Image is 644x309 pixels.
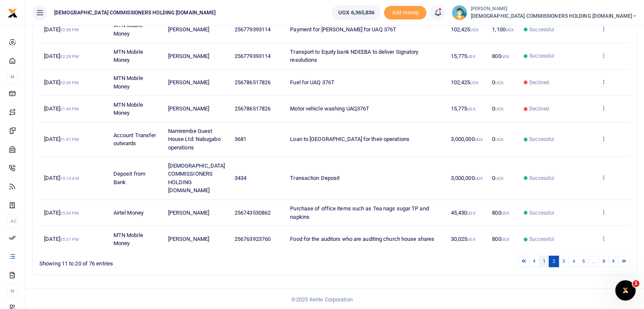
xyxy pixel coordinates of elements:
small: UGX [495,176,503,181]
span: [PERSON_NAME] [168,53,209,59]
iframe: Intercom live chat [615,280,636,301]
small: UGX [495,107,503,111]
span: Account Transfer outwards [113,132,156,147]
span: 256779393114 [235,26,271,33]
small: 01:47 PM [60,137,79,142]
span: MTN Mobile Money [113,75,143,90]
span: Loan to [GEOGRAPHIC_DATA] for their operations [290,136,409,142]
span: [DEMOGRAPHIC_DATA] COMMISSIONERS HOLDING [DOMAIN_NAME] [51,9,219,17]
span: Successful [529,26,554,33]
span: [DEMOGRAPHIC_DATA] COMMISSIONERS HOLDING [DOMAIN_NAME] [470,12,637,20]
span: Successful [529,52,554,60]
span: MTN Mobile Money [113,22,143,37]
span: 800 [492,53,509,59]
span: [PERSON_NAME] [168,210,209,216]
span: Successful [529,209,554,217]
span: [DATE] [44,53,78,59]
a: 4 [568,256,578,267]
a: 5 [578,256,588,267]
span: Motor vehicle washing UAQ376T [290,105,369,112]
small: UGX [470,80,478,85]
small: UGX [467,237,475,242]
span: Namirembe Guest House Ltd: Nabugabo operations [168,128,221,151]
span: [DATE] [44,175,79,181]
span: 256786517826 [235,105,271,112]
span: [DEMOGRAPHIC_DATA] COMMISSIONERS HOLDING [DOMAIN_NAME] [168,163,225,194]
span: MTN Mobile Money [113,49,143,63]
li: Toup your wallet [384,6,426,20]
small: 02:28 PM [60,54,79,59]
span: 45,430 [451,210,475,216]
span: [DATE] [44,136,78,142]
a: 1 [539,256,549,267]
span: 15,775 [451,105,475,112]
span: [PERSON_NAME] [168,79,209,86]
span: 800 [492,236,509,242]
span: Successful [529,235,554,243]
span: [PERSON_NAME] [168,26,209,33]
span: 3434 [235,175,246,181]
small: UGX [495,137,503,142]
span: Add money [384,6,426,20]
span: Payment for [PERSON_NAME] for UAQ 376T [290,26,396,33]
span: [DATE] [44,210,78,216]
span: UGX 6,365,836 [338,8,374,17]
small: UGX [470,28,478,32]
small: UGX [501,237,509,242]
img: profile-user [452,5,467,20]
small: UGX [467,211,475,215]
span: Purchase of office items such as Tea nags sugar TP and napkins [290,205,428,220]
span: 3,000,000 [451,136,483,142]
span: [PERSON_NAME] [168,105,209,112]
span: [PERSON_NAME] [168,236,209,242]
small: 10:15 AM [60,176,79,181]
li: Ac [7,214,18,228]
span: Transaction Deposit [290,175,340,181]
span: 102,425 [451,79,478,86]
small: UGX [495,80,503,85]
span: 0 [492,105,503,112]
small: UGX [474,176,482,181]
span: Food for the auditors who are auditing church house shares [290,236,434,242]
span: [DATE] [44,236,78,242]
small: UGX [467,54,475,59]
small: 05:31 PM [60,237,79,242]
span: [DATE] [44,105,78,112]
a: 3 [558,256,569,267]
span: Declined [529,105,549,113]
a: UGX 6,365,836 [332,5,381,20]
a: Add money [384,9,426,15]
span: Successful [529,174,554,182]
li: M [7,284,18,298]
small: UGX [506,28,514,32]
a: logo-small logo-large logo-large [8,9,18,16]
span: Deposit from Bank [113,171,145,185]
span: Declined [529,79,549,86]
img: logo-small [8,8,18,18]
span: Transport to Equity bank NDEEBA to deliver Signatory resolutions [290,49,418,63]
span: 0 [492,136,503,142]
span: [DATE] [44,26,78,33]
li: Wallet ballance [329,5,384,20]
small: UGX [501,211,509,215]
small: 01:49 PM [60,107,79,111]
span: [DATE] [44,79,78,86]
span: 0 [492,175,503,181]
span: Airtel Money [113,210,144,216]
span: 1,100 [492,26,514,33]
span: 30,025 [451,236,475,242]
span: MTN Mobile Money [113,102,143,116]
a: 2 [549,256,559,267]
span: Successful [529,135,554,143]
span: 3681 [235,136,246,142]
span: 3,000,000 [451,175,483,181]
span: 1 [633,280,639,287]
a: profile-user [PERSON_NAME] [DEMOGRAPHIC_DATA] COMMISSIONERS HOLDING [DOMAIN_NAME] [452,5,637,20]
small: 02:26 PM [60,80,79,85]
span: 0 [492,79,503,86]
small: UGX [474,137,482,142]
span: 102,425 [451,26,478,33]
small: [PERSON_NAME] [470,6,637,13]
div: Showing 11 to 20 of 76 entries [39,255,282,268]
small: 02:38 PM [60,28,79,32]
